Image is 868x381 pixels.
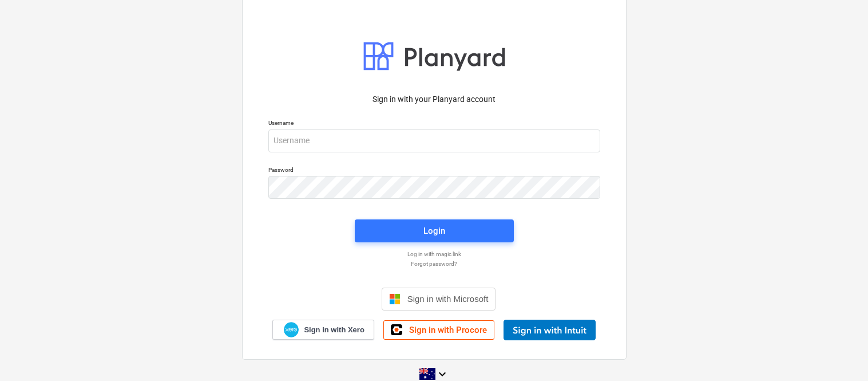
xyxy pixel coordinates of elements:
[383,320,494,340] a: Sign in with Procore
[263,250,606,258] a: Log in with magic link
[272,320,374,340] a: Sign in with Xero
[409,325,487,335] span: Sign in with Procore
[268,93,600,105] p: Sign in with your Planyard account
[389,293,401,305] img: Microsoft logo
[304,325,364,335] span: Sign in with Xero
[268,166,600,176] p: Password
[435,367,449,381] i: keyboard_arrow_down
[268,119,600,129] p: Username
[423,223,445,238] div: Login
[268,129,600,152] input: Username
[407,294,489,304] span: Sign in with Microsoft
[355,219,514,242] button: Login
[284,322,299,337] img: Xero logo
[263,260,606,268] a: Forgot password?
